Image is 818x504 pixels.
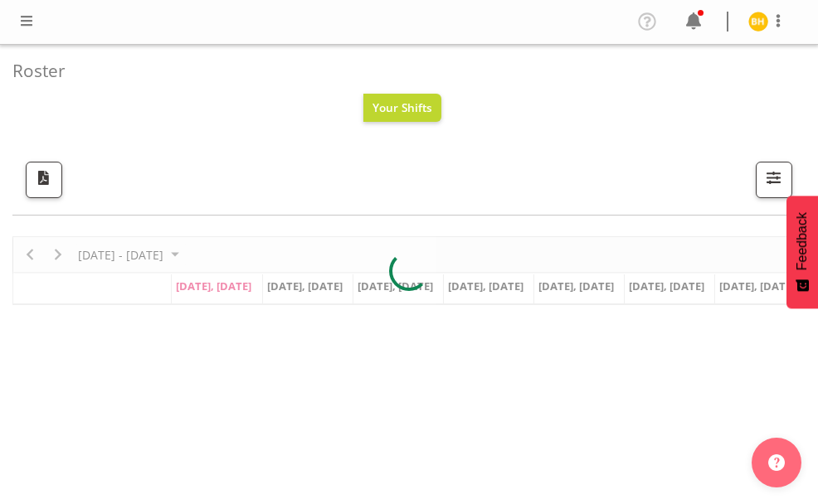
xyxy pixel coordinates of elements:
[26,162,62,198] button: Download a PDF of the roster according to the set date range.
[12,61,792,80] h4: Roster
[363,94,441,122] button: Your Shifts
[795,212,810,270] span: Feedback
[372,99,432,115] span: Your Shifts
[756,162,792,198] button: Filter Shifts
[786,196,818,308] button: Feedback - Show survey
[768,454,785,471] img: help-xxl-2.png
[748,12,768,31] img: brooke-hawkes-fennelly11949.jpg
